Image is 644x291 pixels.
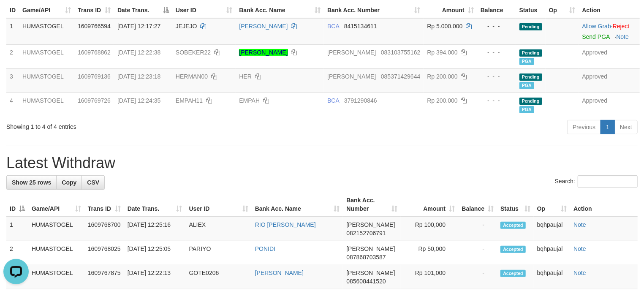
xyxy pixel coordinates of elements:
[114,3,172,18] th: Date Trans.: activate to sort column descending
[579,18,640,45] td: ·
[74,3,114,18] th: Trans ID: activate to sort column ascending
[519,98,542,105] span: Pending
[519,106,534,113] span: PGA
[427,49,457,56] span: Rp 394.000
[6,119,262,131] div: Showing 1 to 4 of 4 entries
[481,22,513,30] div: - - -
[519,49,542,57] span: Pending
[84,193,124,217] th: Trans ID: activate to sort column ascending
[28,241,84,265] td: HUMASTOGEL
[255,245,275,252] a: PONIDI
[516,3,546,18] th: Status
[28,265,84,289] td: HUMASTOGEL
[424,3,477,18] th: Amount: activate to sort column ascending
[239,49,288,56] a: [PERSON_NAME]
[578,175,638,188] input: Search:
[573,269,586,276] a: Note
[19,3,74,18] th: Game/API: activate to sort column ascending
[186,193,252,217] th: User ID: activate to sort column ascending
[176,73,208,80] span: HERMAN00
[381,73,420,80] span: Copy 085371429644 to clipboard
[519,58,534,65] span: Marked by bqhpaujal
[534,265,570,289] td: bqhpaujal
[477,3,516,18] th: Balance
[346,230,386,237] span: Copy 082152706791 to clipboard
[555,175,638,188] label: Search:
[117,23,160,30] span: [DATE] 12:17:27
[124,241,186,265] td: [DATE] 12:25:05
[6,241,28,265] td: 2
[427,23,462,30] span: Rp 5.000.000
[327,97,339,104] span: BCA
[186,265,252,289] td: GOTE0206
[500,270,526,277] span: Accepted
[401,265,458,289] td: Rp 101,000
[87,179,99,186] span: CSV
[6,175,57,190] a: Show 25 rows
[6,155,638,171] h1: Latest Withdraw
[344,97,377,104] span: Copy 3791290846 to clipboard
[401,241,458,265] td: Rp 50,000
[567,120,601,134] a: Previous
[19,44,74,68] td: HUMASTOGEL
[78,97,111,104] span: 1609769726
[534,193,570,217] th: Op: activate to sort column ascending
[117,49,160,56] span: [DATE] 12:22:38
[582,23,611,30] a: Allow Grab
[176,23,197,30] span: JEJEJO
[381,49,420,56] span: Copy 083103755162 to clipboard
[616,33,629,40] a: Note
[28,217,84,241] td: HUMASTOGEL
[579,3,640,18] th: Action
[401,193,458,217] th: Amount: activate to sort column ascending
[6,3,19,18] th: ID
[458,193,497,217] th: Balance: activate to sort column ascending
[236,3,324,18] th: Bank Acc. Name: activate to sort column ascending
[176,49,211,56] span: SOBEKER22
[324,3,424,18] th: Bank Acc. Number: activate to sort column ascending
[186,241,252,265] td: PARIYO
[500,246,526,253] span: Accepted
[497,193,534,217] th: Status: activate to sort column ascending
[601,120,615,134] a: 1
[252,193,343,217] th: Bank Acc. Name: activate to sort column ascending
[458,217,497,241] td: -
[6,217,28,241] td: 1
[519,73,542,81] span: Pending
[255,221,316,228] a: RIO [PERSON_NAME]
[84,217,124,241] td: 1609768700
[427,73,457,80] span: Rp 200.000
[28,193,84,217] th: Game/API: activate to sort column ascending
[458,241,497,265] td: -
[481,96,513,105] div: - - -
[343,193,401,217] th: Bank Acc. Number: activate to sort column ascending
[19,18,74,45] td: HUMASTOGEL
[6,92,19,117] td: 4
[176,97,203,104] span: EMPAH11
[117,97,160,104] span: [DATE] 12:24:35
[186,217,252,241] td: ALIEX
[255,269,304,276] a: [PERSON_NAME]
[427,97,457,104] span: Rp 200.000
[3,3,29,29] button: Open LiveChat chat widget
[124,265,186,289] td: [DATE] 12:22:13
[579,68,640,92] td: Approved
[6,68,19,92] td: 3
[500,222,526,229] span: Accepted
[19,92,74,117] td: HUMASTOGEL
[573,221,586,228] a: Note
[579,92,640,117] td: Approved
[117,73,160,80] span: [DATE] 12:23:18
[124,193,186,217] th: Date Trans.: activate to sort column ascending
[62,179,76,186] span: Copy
[546,3,579,18] th: Op: activate to sort column ascending
[458,265,497,289] td: -
[582,23,613,30] span: ·
[582,33,610,40] a: Send PGA
[6,44,19,68] td: 2
[519,82,534,89] span: Marked by bqhpaujal
[346,221,395,228] span: [PERSON_NAME]
[481,72,513,81] div: - - -
[6,18,19,45] td: 1
[239,73,252,80] a: HER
